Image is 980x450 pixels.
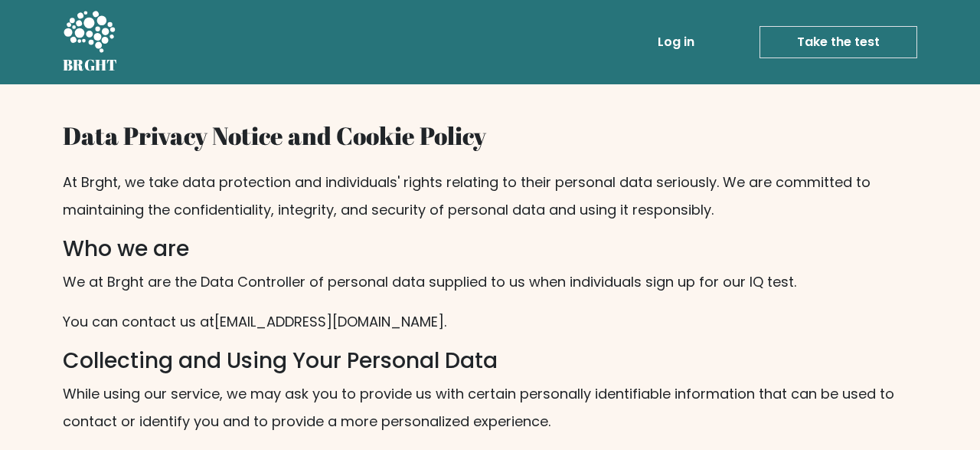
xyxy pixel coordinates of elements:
p: At Brght, we take data protection and individuals' rights relating to their personal data serious... [63,169,917,224]
a: BRGHT [63,6,118,78]
p: While using our service, we may ask you to provide us with certain personally identifiable inform... [63,380,917,435]
h3: Collecting and Using Your Personal Data [63,348,917,374]
a: Log in [652,27,701,57]
p: We at Brght are the Data Controller of personal data supplied to us when individuals sign up for ... [63,268,917,296]
a: Take the test [759,26,917,58]
h2: Data Privacy Notice and Cookie Policy [63,121,917,150]
h5: BRGHT [63,56,118,74]
p: You can contact us at [EMAIL_ADDRESS][DOMAIN_NAME] . [63,308,917,336]
h3: Who we are [63,236,917,262]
